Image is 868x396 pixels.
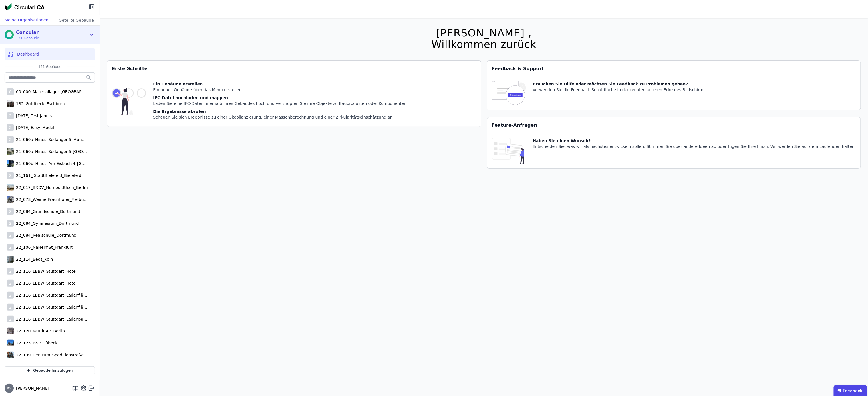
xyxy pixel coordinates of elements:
div: [DATE] Easy_Model [14,125,54,130]
img: 22_125_B&B_Lübeck [7,338,14,348]
div: Concular [16,29,39,36]
div: Geteilte Gebäude [53,15,100,25]
div: Ein Gebäude erstellen [153,81,406,87]
img: 182_Goldbeck_Eschborn [7,99,14,108]
img: 21_060b_Hines_Am Eisbach 4-München [7,159,14,168]
div: Die Ergebnisse abrufen [153,109,406,114]
div: 22_116_LBBW_Stuttgart_Hotel [14,268,77,274]
div: Brauchen Sie Hilfe oder möchten Sie Feedback zu Problemen geben? [533,81,707,87]
img: feedback-icon-HCTs5lye.svg [492,81,526,105]
div: 2 [7,172,14,179]
div: 22_116_LBBW_Stuttgart_Ladenfläche [14,292,88,298]
div: 22_078_WeimerFraunhofer_Freiburg [14,197,88,202]
div: 21_060b_Hines_Am Eisbach 4-[GEOGRAPHIC_DATA] [14,161,88,166]
div: IFC-Datei hochladen und mappen [153,95,406,101]
span: [PERSON_NAME] [14,385,49,391]
div: 2 [7,244,14,251]
div: 22_114_Beos_Köln [14,256,53,262]
img: 22_120_KauriCAB_Berlin [7,326,14,336]
div: 2 [7,208,14,215]
img: feature_request_tile-UiXE1qGU.svg [492,138,526,164]
div: Ein neues Gebäude über das Menü erstellen [153,87,406,93]
img: 22_114_Beos_Köln [7,255,14,264]
div: 22_084_Grundschule_Dortmund [14,209,80,214]
div: 21_161_ StadtBielefeld_Bielefeld [14,173,81,178]
div: 2 [7,268,14,275]
div: 182_Goldbeck_Eschborn [14,101,65,107]
span: IW [7,387,11,390]
div: 22_139_Centrum_Speditionstraße_Düsseldorf [14,352,88,358]
img: 22_017_BRDV_Humboldthain_Berlin [7,183,14,192]
div: 21_060a_Hines_Sedanger 5_München [14,137,88,142]
div: [DATE] Test Jannis [14,113,52,119]
div: 2 [7,232,14,239]
div: 0 [7,88,14,95]
img: 22_078_WeimerFraunhofer_Freiburg [7,195,14,204]
div: [PERSON_NAME] , [431,27,536,39]
div: Erste Schritte [107,61,481,77]
div: 2 [7,280,14,287]
div: Haben Sie einen Wunsch? [533,138,856,144]
div: 22_116_LBBW_Stuttgart_Hotel [14,280,77,286]
div: 22_084_Realschule_Dortmund [14,232,76,238]
div: Willkommen zurück [431,39,536,50]
img: Concular [5,3,45,10]
div: 22_116_LBBW_Stuttgart_Ladenfläche [14,304,88,310]
div: 2 [7,112,14,119]
button: Gebäude hinzufügen [5,366,95,374]
div: Feature-Anfragen [487,117,861,133]
div: 2 [7,304,14,311]
div: Verwenden Sie die Feedback-Schaltfläche in der rechten unteren Ecke des Bildschirms. [533,87,707,93]
img: Concular [5,30,14,39]
div: 22_116_LBBW_Stuttgart_Ladenpassage [14,316,88,322]
img: 22_139_Centrum_Speditionstraße_Düsseldorf [7,350,14,360]
img: 21_060a_Hines_Sedanger 5-München [7,147,14,156]
div: Feedback & Support [487,61,861,77]
div: 22_125_B&B_Lübeck [14,340,57,346]
div: 22_120_KauriCAB_Berlin [14,328,65,334]
div: 2 [7,292,14,299]
div: 2 [7,316,14,322]
span: 131 Gebäude [16,36,39,40]
div: 2 [7,220,14,227]
div: 22_106_NaHeimSt_Frankfurt [14,244,73,250]
div: 2 [7,124,14,131]
div: Schauen Sie sich Ergebnisse zu einer Ökobilanzierung, einer Massenberechnung und einer Zirkularit... [153,114,406,120]
div: 21_060a_Hines_Sedanger 5-[GEOGRAPHIC_DATA] [14,149,88,154]
div: Laden Sie eine IFC-Datei innerhalb Ihres Gebäudes hoch und verknüpfen Sie ihre Objekte zu Bauprod... [153,101,406,106]
div: 22_017_BRDV_Humboldthain_Berlin [14,185,88,190]
img: getting_started_tile-DrF_GRSv.svg [112,81,146,122]
div: 00_000_Materiallager [GEOGRAPHIC_DATA] [14,89,88,95]
span: 131 Gebäude [33,64,67,69]
span: Dashboard [17,51,39,57]
div: 2 [7,136,14,143]
div: Entscheiden Sie, was wir als nächstes entwickeln sollen. Stimmen Sie über andere Ideen ab oder fü... [533,144,856,149]
div: 22_084_Gymnasium_Dortmund [14,221,79,226]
